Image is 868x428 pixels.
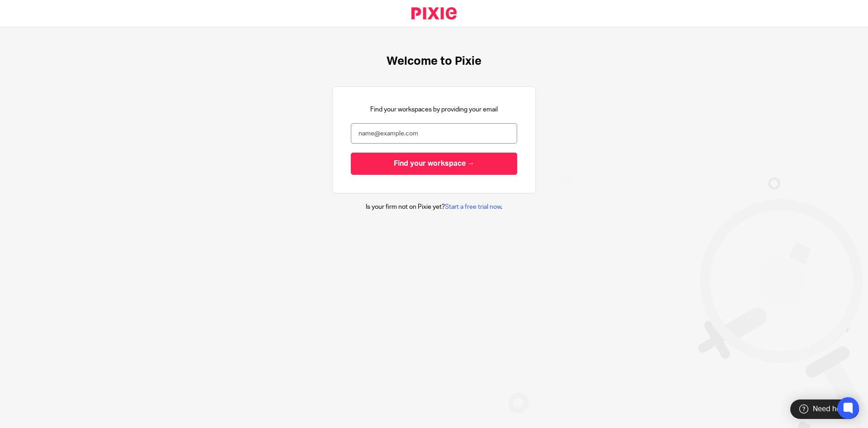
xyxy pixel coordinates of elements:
a: Start a free trial now [445,204,501,210]
input: Find your workspace → [351,153,517,175]
input: name@example.com [351,123,517,144]
p: Is your firm not on Pixie yet? . [366,202,502,212]
p: Find your workspaces by providing your email [370,105,498,114]
h1: Welcome to Pixie [387,54,481,68]
div: Need help? [790,399,859,419]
